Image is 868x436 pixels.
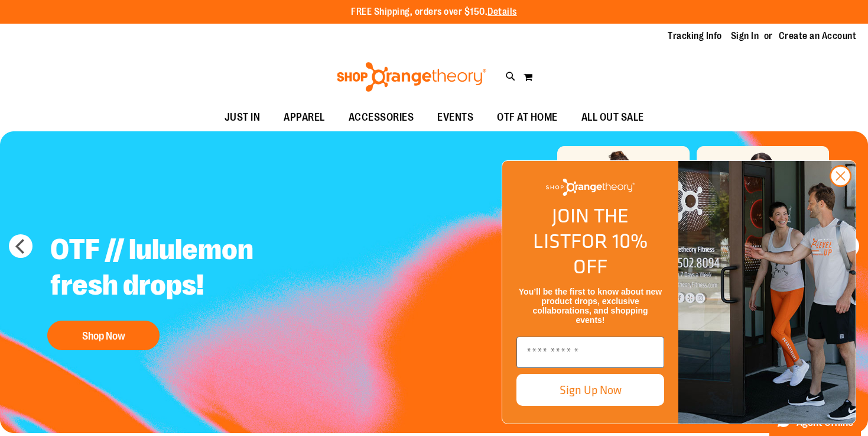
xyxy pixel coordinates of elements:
[225,104,261,131] span: JUST IN
[487,7,517,17] a: Details
[41,223,335,356] a: OTF // lululemon fresh drops! Shop Now
[546,179,635,196] img: Shop Orangetheory
[668,30,722,43] a: Tracking Info
[47,321,160,350] button: Shop Now
[581,104,644,131] span: ALL OUT SALE
[9,234,32,258] button: prev
[779,30,857,43] a: Create an Account
[41,223,335,315] h2: OTF // lululemon fresh drops!
[678,161,856,424] img: Shop Orangtheory
[519,287,662,325] span: You’ll be the first to know about new product drops, exclusive collaborations, and shopping events!
[516,337,664,368] input: Enter email
[437,104,473,131] span: EVENTS
[284,104,325,131] span: APPAREL
[571,226,648,281] span: FOR 10% OFF
[533,201,629,256] span: JOIN THE LIST
[497,104,558,131] span: OTF AT HOME
[490,148,868,436] div: FLYOUT Form
[731,30,759,43] a: Sign In
[349,104,414,131] span: ACCESSORIES
[351,5,517,19] p: FREE Shipping, orders over $150.
[516,374,664,406] button: Sign Up Now
[335,62,488,92] img: Shop Orangetheory
[830,165,851,187] button: Close dialog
